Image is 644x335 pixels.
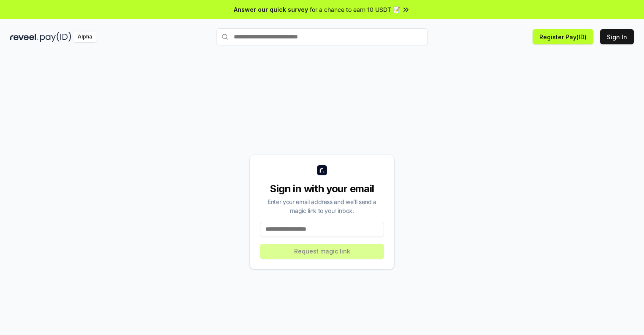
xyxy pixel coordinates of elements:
img: pay_id [40,32,71,42]
span: for a chance to earn 10 USDT 📝 [310,5,400,14]
button: Sign In [600,29,634,44]
span: Answer our quick survey [234,5,308,14]
button: Register Pay(ID) [533,29,593,44]
img: reveel_dark [10,32,38,42]
div: Sign in with your email [260,182,384,196]
img: logo_small [317,165,327,175]
div: Enter your email address and we’ll send a magic link to your inbox. [260,197,384,215]
div: Alpha [73,32,97,42]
